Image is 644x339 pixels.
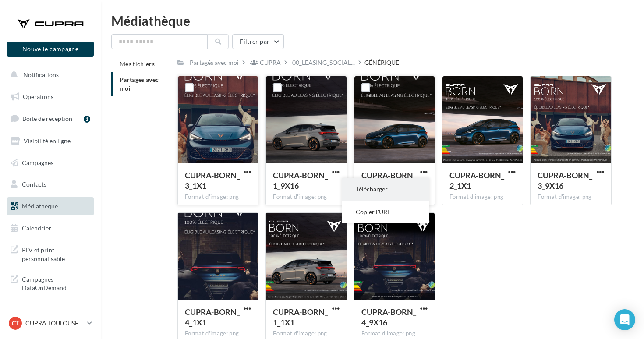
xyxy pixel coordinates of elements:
[614,309,635,330] div: Open Intercom Messenger
[361,330,428,338] div: Format d'image: png
[5,109,96,128] a: Boîte de réception1
[22,159,53,166] span: Campagnes
[449,170,504,191] span: CUPRA-BORN_2_1X1
[232,34,284,49] button: Filtrer par
[5,66,92,84] button: Notifications
[22,273,90,292] span: Campagnes DataOnDemand
[5,175,96,194] a: Contacts
[7,315,94,332] a: CT CUPRA TOULOUSE
[5,154,96,172] a: Campagnes
[449,193,516,201] div: Format d'image: png
[538,193,604,201] div: Format d'image: png
[361,170,416,191] span: CUPRA-BORN_2_9X16
[22,115,72,122] span: Boîte de réception
[7,42,94,56] button: Nouvelle campagne
[12,319,19,328] span: CT
[273,330,339,338] div: Format d'image: png
[185,193,251,201] div: Format d'image: png
[538,170,592,191] span: CUPRA-BORN_3_9X16
[25,319,84,328] p: CUPRA TOULOUSE
[5,270,96,296] a: Campagnes DataOnDemand
[185,170,240,191] span: CUPRA-BORN_3_1X1
[273,170,328,191] span: CUPRA-BORN_1_9X16
[23,71,59,78] span: Notifications
[22,180,46,188] span: Contacts
[361,307,416,327] span: CUPRA-BORN_4_9X16
[23,93,53,100] span: Opérations
[185,330,251,338] div: Format d'image: png
[5,197,96,215] a: Médiathèque
[120,76,159,92] span: Partagés avec moi
[22,244,90,263] span: PLV et print personnalisable
[84,116,90,123] div: 1
[120,60,155,67] span: Mes fichiers
[5,132,96,150] a: Visibilité en ligne
[185,307,240,327] span: CUPRA-BORN_4_1X1
[342,178,429,201] button: Télécharger
[5,240,96,266] a: PLV et print personnalisable
[260,58,281,67] div: CUPRA
[342,201,429,223] button: Copier l'URL
[190,58,239,67] div: Partagés avec moi
[5,219,96,237] a: Calendrier
[22,202,58,210] span: Médiathèque
[22,224,51,232] span: Calendrier
[273,193,339,201] div: Format d'image: png
[292,58,355,67] span: 00_LEASING_SOCIAL...
[24,137,71,145] span: Visibilité en ligne
[273,307,328,327] span: CUPRA-BORN_1_1X1
[111,14,633,27] div: Médiathèque
[364,58,399,67] div: GÉNÉRIQUE
[5,88,96,106] a: Opérations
